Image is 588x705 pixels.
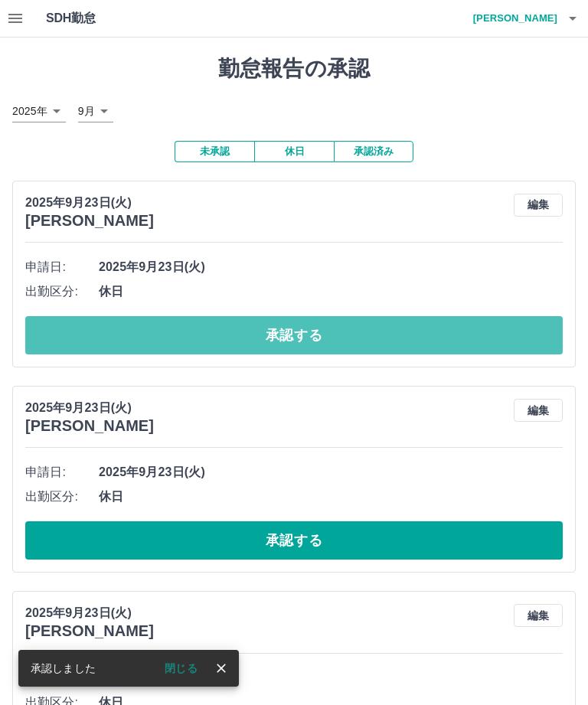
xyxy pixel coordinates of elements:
button: 承認する [25,521,563,560]
h3: [PERSON_NAME] [25,417,154,435]
p: 2025年9月23日(火) [25,399,154,417]
button: 未承認 [175,141,254,162]
span: 2025年9月23日(火) [99,669,563,687]
div: 2025年 [12,100,66,122]
button: 承認する [25,316,563,354]
span: 休日 [99,488,563,506]
button: 編集 [514,194,563,217]
button: 承認済み [334,141,413,162]
p: 2025年9月23日(火) [25,604,154,622]
h3: [PERSON_NAME] [25,622,154,640]
span: 出勤区分: [25,488,99,506]
button: close [210,657,233,680]
p: 2025年9月23日(火) [25,194,154,212]
span: 申請日: [25,463,99,481]
button: 編集 [514,604,563,627]
div: 9月 [78,100,113,122]
h3: [PERSON_NAME] [25,212,154,230]
h1: 勤怠報告の承認 [12,56,576,82]
span: 2025年9月23日(火) [99,463,563,481]
span: 出勤区分: [25,282,99,301]
button: 休日 [254,141,334,162]
span: 申請日: [25,258,99,276]
span: 2025年9月23日(火) [99,258,563,276]
button: 編集 [514,399,563,422]
div: 承認しました [31,654,96,682]
span: 休日 [99,282,563,301]
button: 閉じる [152,657,210,680]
